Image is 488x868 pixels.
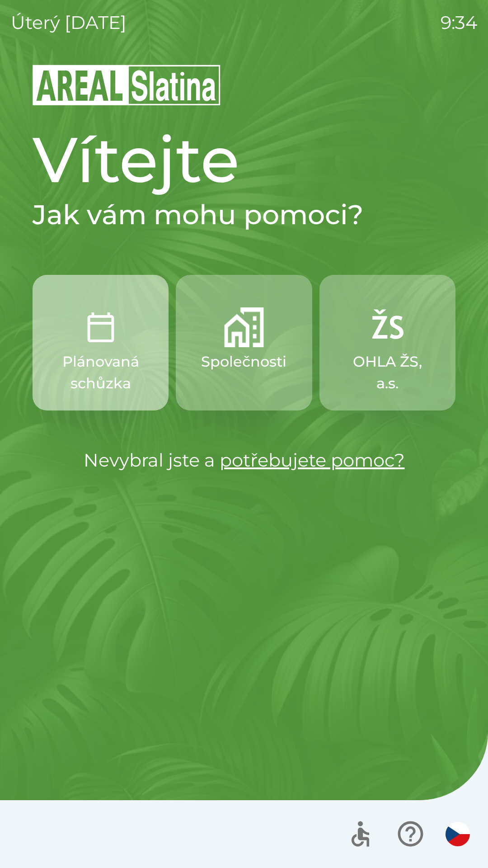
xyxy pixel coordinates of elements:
img: 58b4041c-2a13-40f9-aad2-b58ace873f8c.png [224,307,264,347]
img: cs flag [446,822,470,846]
button: Plánovaná schůzka [33,275,169,410]
p: Plánovaná schůzka [54,351,147,394]
p: Nevybral jste a [33,447,455,474]
img: 0ea463ad-1074-4378-bee6-aa7a2f5b9440.png [81,307,121,347]
button: OHLA ŽS, a.s. [319,275,455,410]
button: Společnosti [176,275,312,410]
h1: Vítejte [33,121,455,198]
h2: Jak vám mohu pomoci? [33,198,455,231]
a: potřebujete pomoc? [220,449,405,471]
img: 9f72f9f4-8902-46ff-b4e6-bc4241ee3c12.png [367,307,407,347]
img: Logo [33,63,455,107]
p: OHLA ŽS, a.s. [341,351,434,394]
p: úterý [DATE] [11,9,127,36]
p: Společnosti [201,351,286,373]
p: 9:34 [441,9,477,36]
